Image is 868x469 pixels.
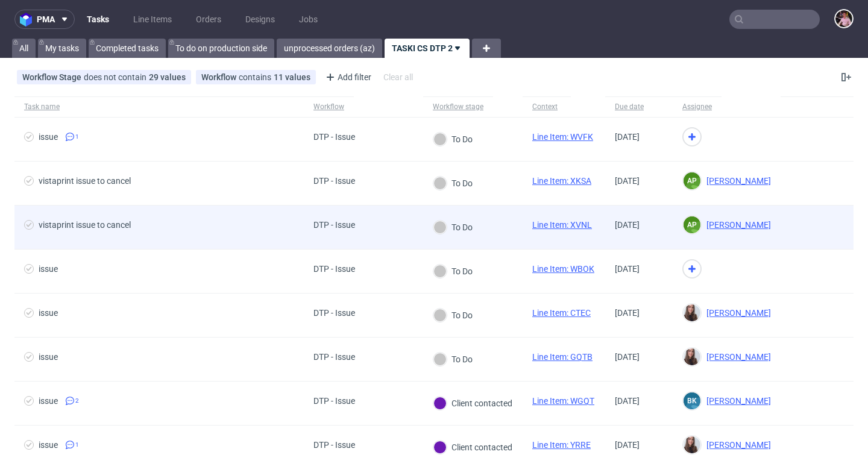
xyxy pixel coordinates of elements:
[615,308,640,318] span: [DATE]
[615,176,640,186] span: [DATE]
[433,441,512,454] div: Client contacted
[684,436,700,453] img: Sandra Beśka
[39,396,58,406] div: issue
[702,352,771,362] span: [PERSON_NAME]
[149,72,186,82] div: 29 values
[75,396,79,406] span: 2
[532,264,594,274] a: Line Item: WBOK
[615,396,640,406] span: [DATE]
[321,68,374,87] div: Add filter
[80,10,116,29] a: Tasks
[313,132,355,142] div: DTP - Issue
[702,440,771,450] span: [PERSON_NAME]
[84,72,149,82] span: does not contain
[313,220,355,230] div: DTP - Issue
[532,132,593,142] a: Line Item: WVFK
[313,102,344,112] div: Workflow
[684,348,700,365] img: Sandra Beśka
[239,72,274,82] span: contains
[433,265,473,278] div: To Do
[615,102,663,112] span: Due date
[433,102,483,112] div: Workflow stage
[532,308,591,318] a: Line Item: CTEC
[313,352,355,362] div: DTP - Issue
[168,39,274,58] a: To do on production side
[22,72,84,82] span: Workflow Stage
[682,102,712,112] div: Assignee
[702,396,771,406] span: [PERSON_NAME]
[274,72,310,82] div: 11 values
[292,10,325,29] a: Jobs
[14,10,75,29] button: pma
[702,308,771,318] span: [PERSON_NAME]
[39,440,58,450] div: issue
[532,440,591,450] a: Line Item: YRRE
[433,353,473,366] div: To Do
[684,172,700,189] figcaption: AP
[75,132,79,142] span: 1
[277,39,382,58] a: unprocessed orders (az)
[433,133,473,146] div: To Do
[37,15,55,24] span: pma
[20,13,37,27] img: logo
[313,396,355,406] div: DTP - Issue
[126,10,179,29] a: Line Items
[189,10,228,29] a: Orders
[615,132,640,142] span: [DATE]
[313,176,355,186] div: DTP - Issue
[615,352,640,362] span: [DATE]
[39,220,131,230] div: vistaprint issue to cancel
[39,352,58,362] div: issue
[532,176,591,186] a: Line Item: XKSA
[313,440,355,450] div: DTP - Issue
[615,440,640,450] span: [DATE]
[201,72,239,82] span: Workflow
[684,304,700,321] img: Sandra Beśka
[89,39,166,58] a: Completed tasks
[381,69,415,86] div: Clear all
[835,10,852,27] img: Aleks Ziemkowski
[75,440,79,450] span: 1
[24,102,294,112] span: Task name
[433,177,473,190] div: To Do
[238,10,282,29] a: Designs
[684,392,700,409] figcaption: BK
[39,308,58,318] div: issue
[615,220,640,230] span: [DATE]
[615,264,640,274] span: [DATE]
[313,264,355,274] div: DTP - Issue
[39,176,131,186] div: vistaprint issue to cancel
[433,397,512,410] div: Client contacted
[39,264,58,274] div: issue
[433,221,473,234] div: To Do
[702,220,771,230] span: [PERSON_NAME]
[12,39,36,58] a: All
[38,39,86,58] a: My tasks
[532,220,592,230] a: Line Item: XVNL
[532,102,561,112] div: Context
[702,176,771,186] span: [PERSON_NAME]
[39,132,58,142] div: issue
[313,308,355,318] div: DTP - Issue
[532,396,594,406] a: Line Item: WGQT
[433,309,473,322] div: To Do
[532,352,593,362] a: Line Item: GQTB
[684,216,700,233] figcaption: AP
[385,39,470,58] a: TASKI CS DTP 2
